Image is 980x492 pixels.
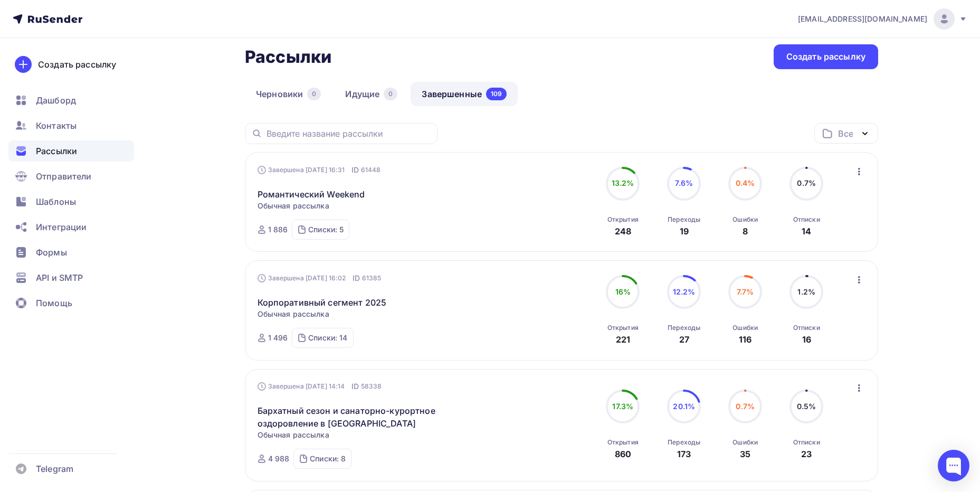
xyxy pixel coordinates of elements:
[353,273,360,283] span: ID
[310,453,346,464] div: Списки: 8
[615,448,631,460] div: 860
[36,119,77,132] span: Контакты
[607,438,639,447] div: Открытия
[838,127,853,140] div: Все
[8,242,134,263] a: Формы
[384,88,397,100] div: 0
[36,221,87,233] span: Интеграции
[334,82,408,106] a: Идущие0
[798,8,967,30] a: [EMAIL_ADDRESS][DOMAIN_NAME]
[486,88,507,100] div: 109
[793,438,820,447] div: Отписки
[679,333,689,346] div: 27
[739,333,751,346] div: 116
[668,324,700,332] div: Переходы
[36,462,73,475] span: Telegram
[8,191,134,212] a: Шаблоны
[36,145,77,157] span: Рассылки
[268,224,288,235] div: 1 886
[36,94,76,107] span: Дашборд
[607,215,639,224] div: Открытия
[361,381,382,392] span: 58338
[786,51,865,63] div: Создать рассылку
[797,402,816,411] span: 0.5%
[673,287,696,296] span: 12.2%
[258,430,329,440] span: Обычная рассылка
[607,324,639,332] div: Открытия
[740,448,750,460] div: 35
[802,225,811,238] div: 14
[732,215,758,224] div: Ошибки
[736,178,755,187] span: 0.4%
[737,287,754,296] span: 7.7%
[8,90,134,111] a: Дашборд
[814,123,878,144] button: Все
[268,333,288,343] div: 1 496
[732,324,758,332] div: Ошибки
[36,297,72,309] span: Помощь
[258,296,387,309] a: Корпоративный сегмент 2025
[668,215,700,224] div: Переходы
[668,438,700,447] div: Переходы
[245,46,331,68] h2: Рассылки
[680,225,689,238] div: 19
[351,381,359,392] span: ID
[36,246,67,259] span: Формы
[245,82,332,106] a: Черновики0
[258,381,382,392] div: Завершена [DATE] 14:14
[411,82,518,106] a: Завершенные109
[351,165,359,175] span: ID
[258,309,329,319] span: Обычная рассылка
[36,195,76,208] span: Шаблоны
[797,287,815,296] span: 1.2%
[736,402,755,411] span: 0.7%
[675,178,693,187] span: 7.6%
[308,224,344,235] div: Списки: 5
[797,178,816,187] span: 0.7%
[798,14,927,24] span: [EMAIL_ADDRESS][DOMAIN_NAME]
[362,273,382,283] span: 61385
[677,448,691,460] div: 173
[616,333,630,346] div: 221
[8,166,134,187] a: Отправители
[612,178,634,187] span: 13.2%
[258,188,365,201] a: Романтический Weekend
[307,88,321,100] div: 0
[615,287,631,296] span: 16%
[802,333,811,346] div: 16
[36,271,83,284] span: API и SMTP
[308,333,347,343] div: Списки: 14
[612,402,633,411] span: 17.3%
[732,438,758,447] div: Ошибки
[361,165,381,175] span: 61448
[267,128,431,139] input: Введите название рассылки
[8,115,134,136] a: Контакты
[258,165,381,175] div: Завершена [DATE] 16:31
[36,170,92,183] span: Отправители
[743,225,748,238] div: 8
[615,225,631,238] div: 248
[258,201,329,211] span: Обычная рассылка
[8,140,134,162] a: Рассылки
[38,58,116,71] div: Создать рассылку
[801,448,812,460] div: 23
[268,453,290,464] div: 4 988
[258,273,382,283] div: Завершена [DATE] 16:02
[673,402,695,411] span: 20.1%
[258,404,439,430] a: Бархатный сезон и санаторно-курортное оздоровление в [GEOGRAPHIC_DATA]
[793,324,820,332] div: Отписки
[793,215,820,224] div: Отписки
